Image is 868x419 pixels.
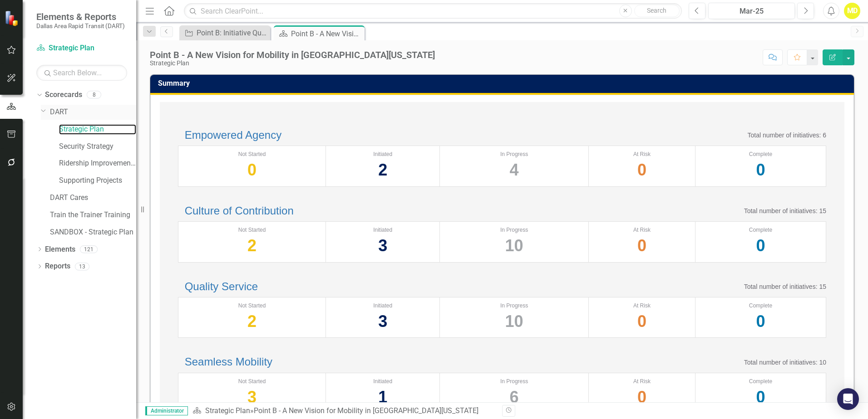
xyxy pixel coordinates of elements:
[36,43,127,54] a: Strategic Plan
[185,280,258,292] a: Quality Service
[330,234,435,257] div: 3
[700,151,821,158] div: Complete
[183,310,321,333] div: 2
[185,205,294,217] a: Culture of Contribution
[593,302,690,310] div: At Risk
[593,310,690,333] div: 0
[185,356,272,368] a: Seamless Mobility
[444,302,584,310] div: In Progress
[183,378,321,385] div: Not Started
[330,310,435,333] div: 3
[45,244,75,255] a: Elements
[192,406,495,416] div: »
[158,79,849,88] h3: Summary
[647,7,666,14] span: Search
[700,385,821,409] div: 0
[50,227,136,238] a: SANDBOX - Strategic Plan
[183,226,321,234] div: Not Started
[182,27,268,39] a: Point B: Initiative Quarterly Summary by Executive Lead & PM
[183,151,321,158] div: Not Started
[700,226,821,234] div: Complete
[634,5,680,17] button: Search
[708,3,795,19] button: Mar-25
[254,406,478,415] div: Point B - A New Vision for Mobility in [GEOGRAPHIC_DATA][US_STATE]
[50,210,136,220] a: Train the Trainer Training
[59,175,136,186] a: Supporting Projects
[747,131,826,140] p: Total number of initiatives: 6
[5,10,20,26] img: ClearPoint Strategy
[593,378,690,385] div: At Risk
[444,226,584,234] div: In Progress
[45,90,82,100] a: Scorecards
[75,263,89,270] div: 13
[444,385,584,409] div: 6
[36,65,127,81] input: Search Below...
[593,385,690,409] div: 0
[59,124,136,135] a: Strategic Plan
[183,234,321,257] div: 2
[183,302,321,310] div: Not Started
[444,158,584,181] div: 4
[700,158,821,181] div: 0
[50,193,136,203] a: DART Cares
[744,206,826,215] p: Total number of initiatives: 15
[59,141,136,152] a: Security Strategy
[183,385,321,409] div: 3
[700,378,821,385] div: Complete
[444,378,584,385] div: In Progress
[59,158,136,169] a: Ridership Improvement Funds
[593,226,690,234] div: At Risk
[593,151,690,158] div: At Risk
[744,358,826,367] p: Total number of initiatives: 10
[837,388,859,410] div: Open Intercom Messenger
[87,91,101,99] div: 8
[36,22,125,29] small: Dallas Area Rapid Transit (DART)
[330,151,435,158] div: Initiated
[593,158,690,181] div: 0
[444,151,584,158] div: In Progress
[183,158,321,181] div: 0
[744,282,826,291] p: Total number of initiatives: 15
[700,302,821,310] div: Complete
[711,6,792,17] div: Mar-25
[197,27,268,39] div: Point B: Initiative Quarterly Summary by Executive Lead & PM
[45,261,70,272] a: Reports
[80,245,98,253] div: 121
[593,234,690,257] div: 0
[844,3,860,19] button: MD
[444,234,584,257] div: 10
[184,3,682,19] input: Search ClearPoint...
[150,60,435,67] div: Strategic Plan
[205,406,250,415] a: Strategic Plan
[444,310,584,333] div: 10
[330,302,435,310] div: Initiated
[700,310,821,333] div: 0
[185,129,281,141] a: Empowered Agency
[330,226,435,234] div: Initiated
[145,406,188,415] span: Administrator
[291,28,362,39] div: Point B - A New Vision for Mobility in [GEOGRAPHIC_DATA][US_STATE]
[330,158,435,181] div: 2
[700,234,821,257] div: 0
[330,385,435,409] div: 1
[330,378,435,385] div: Initiated
[50,107,136,117] a: DART
[150,50,435,60] div: Point B - A New Vision for Mobility in [GEOGRAPHIC_DATA][US_STATE]
[36,11,125,22] span: Elements & Reports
